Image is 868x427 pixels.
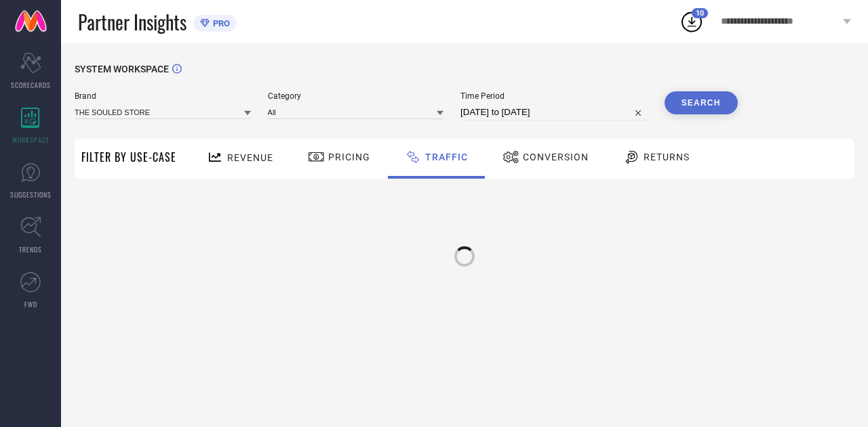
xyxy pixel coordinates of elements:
span: Category [268,91,444,101]
span: Filter By Use-Case [81,149,176,165]
input: Select time period [460,104,648,120]
div: Open download list [679,9,704,34]
span: FWD [24,299,37,309]
span: Pricing [328,152,370,162]
span: Traffic [425,152,468,162]
span: Conversion [523,152,589,162]
span: TRENDS [19,244,42,254]
span: Returns [644,152,690,162]
span: WORKSPACE [12,135,50,145]
span: SCORECARDS [11,80,51,90]
span: 10 [696,9,704,18]
span: Partner Insights [78,8,186,36]
span: SUGGESTIONS [10,189,52,200]
button: Search [665,91,738,114]
span: PRO [210,18,230,28]
span: Time Period [460,91,648,101]
span: Revenue [227,152,273,163]
span: SYSTEM WORKSPACE [75,64,169,74]
span: Brand [75,91,251,101]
